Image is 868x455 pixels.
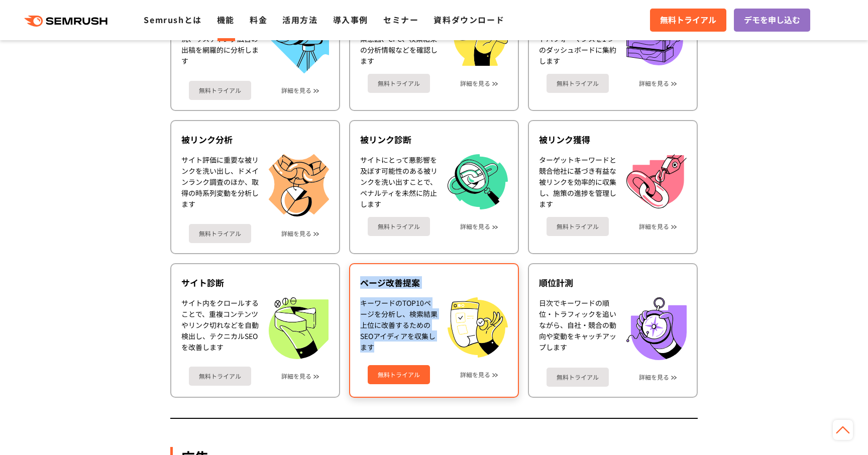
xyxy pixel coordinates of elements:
a: 詳細を見る [460,80,490,87]
a: 無料トライアル [368,365,430,384]
a: 機能 [217,14,235,26]
a: 無料トライアル [368,74,430,93]
img: サイト診断 [269,297,329,359]
img: ドメイン概要 [269,11,329,73]
div: サイト評価に重要な被リンクを洗い出し、ドメインランク調査のほか、取得の時系列変動を分析します [181,154,259,216]
a: 詳細を見る [281,230,311,237]
a: 詳細を見る [460,223,490,230]
a: 詳細を見る [639,80,669,87]
a: 詳細を見る [460,371,490,378]
img: 被リンク分析 [269,154,329,216]
a: 詳細を見る [281,373,311,380]
div: 被リンク診断 [360,134,508,146]
a: 無料トライアル [189,81,251,100]
a: デモを申し込む [734,9,810,32]
a: 無料トライアル [368,217,430,236]
a: 詳細を見る [639,374,669,381]
a: 無料トライアル [547,368,609,387]
img: ページ改善提案 [448,297,508,358]
div: 被リンク分析 [181,134,329,146]
div: 被リンク獲得 [539,134,687,146]
a: 資料ダウンロード [433,14,504,26]
span: 無料トライアル [660,14,716,27]
div: 日次でキーワードの順位・トラフィックを追いながら、自社・競合の動向や変動をキャッチアップします [539,297,616,360]
a: 無料トライアル [650,9,726,32]
div: サイトにとって悪影響を及ぼす可能性のある被リンクを洗い出すことで、ペナルティを未然に防止します [360,154,438,210]
img: 被リンク獲得 [626,154,687,208]
div: ドメインのオーガニック検索や被リンクの対策状況、リスティング広告の出稿を網羅的に分析します [181,11,259,73]
a: 活用方法 [282,14,317,26]
a: セミナー [383,14,418,26]
a: 無料トライアル [189,224,251,243]
a: 無料トライアル [547,74,609,93]
img: 順位計測 [626,297,687,360]
div: ページ改善提案 [360,277,508,289]
a: 無料トライアル [189,367,251,386]
div: キーワードのTOP10ページを分析し、検索結果上位に改善するためのSEOアイディアを収集します [360,297,438,358]
div: 順位計測 [539,277,687,289]
div: サイト内をクロールすることで、重複コンテンツやリンク切れなどを自動検出し、テクニカルSEOを改善します [181,297,259,359]
span: デモを申し込む [744,14,800,27]
img: 被リンク診断 [448,154,508,210]
div: ターゲットキーワードと競合他社に基づき有益な被リンクを効率的に収集し、施策の進捗を管理します [539,154,616,209]
a: 導入事例 [333,14,368,26]
a: Semrushとは [144,14,201,26]
div: サイト診断 [181,277,329,289]
a: 料金 [250,14,267,26]
a: 詳細を見る [281,87,311,94]
a: 無料トライアル [547,217,609,236]
a: 詳細を見る [639,223,669,230]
